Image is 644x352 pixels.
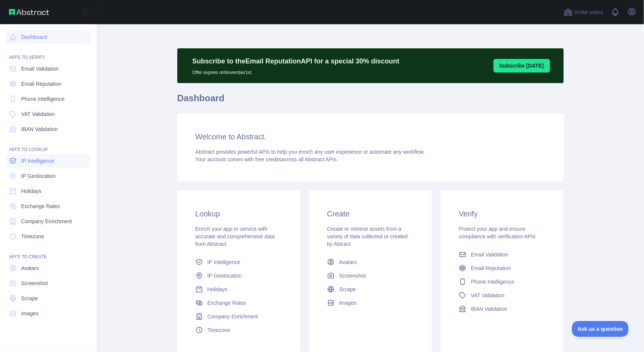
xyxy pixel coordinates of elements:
[6,215,91,228] a: Company Enrichment
[195,131,546,142] h3: Welcome to Abstract.
[456,261,548,275] a: Email Reputation
[195,208,282,219] h3: Lookup
[192,296,285,310] a: Exchange Rates
[6,137,91,153] div: API'S TO LOOKUP
[21,233,44,240] span: Timezone
[6,45,91,60] div: API'S TO VERIFY
[471,264,511,272] span: Email Reputation
[324,283,417,296] a: Scrape
[6,154,91,168] a: IP Intelligence
[456,289,548,302] a: VAT Validation
[21,125,58,133] span: IBAN Validation
[6,92,91,106] a: Phone Intelligence
[6,307,91,320] a: Images
[339,272,366,279] span: Screenshot
[207,299,246,307] span: Exchange Rates
[21,295,38,302] span: Scrape
[6,77,91,91] a: Email Reputation
[6,30,91,44] a: Dashboard
[6,62,91,76] a: Email Validation
[6,276,91,290] a: Screenshot
[195,226,275,247] span: Enrich your app or service with accurate and comprehensive data from Abstract
[459,208,545,219] h3: Verify
[195,149,425,155] span: Abstract provides powerful APIs to help you enrich any user experience or automate any workflow.
[21,172,56,180] span: IP Geolocation
[192,283,285,296] a: Holidays
[192,66,400,76] p: Offer expires on November 1st.
[324,296,417,310] a: Images
[192,255,285,269] a: IP Intelligence
[207,326,231,334] span: Timezone
[21,65,58,73] span: Email Validation
[6,122,91,136] a: IBAN Validation
[21,110,55,118] span: VAT Validation
[6,261,91,275] a: Avatars
[6,292,91,305] a: Scrape
[21,279,48,287] span: Screenshot
[339,258,357,266] span: Avatars
[459,226,535,239] span: Protect your app and ensure compliance with verification APIs
[324,255,417,269] a: Avatars
[207,286,228,293] span: Holidays
[207,272,242,279] span: IP Geolocation
[471,305,507,313] span: IBAN Validation
[21,157,54,165] span: IP Intelligence
[456,248,548,261] a: Email Validation
[339,286,356,293] span: Scrape
[471,278,514,286] span: Phone Intelligence
[6,107,91,121] a: VAT Validation
[339,299,357,307] span: Images
[21,202,60,210] span: Exchange Rates
[21,95,65,103] span: Phone Intelligence
[6,184,91,198] a: Holidays
[21,310,38,317] span: Images
[21,80,61,88] span: Email Reputation
[192,310,285,323] a: Company Enrichment
[327,226,408,247] span: Create or retrieve assets from a variety of data collected or created by Abtract
[6,230,91,243] a: Timezone
[6,169,91,183] a: IP Geolocation
[192,323,285,337] a: Timezone
[21,218,72,225] span: Company Enrichment
[177,92,564,110] h1: Dashboard
[562,6,605,18] button: Invite users
[456,275,548,289] a: Phone Intelligence
[6,245,91,260] div: API'S TO CREATE
[195,156,338,162] span: Your account comes with across all Abstract APIs.
[21,264,39,272] span: Avatars
[456,302,548,316] a: IBAN Validation
[471,292,504,299] span: VAT Validation
[327,208,413,219] h3: Create
[493,59,550,73] button: Subscribe [DATE]
[572,321,629,337] iframe: Toggle Customer Support
[192,56,400,66] p: Subscribe to the Email Reputation API for a special 30 % discount
[324,269,417,283] a: Screenshot
[9,9,49,15] img: Abstract API
[207,313,258,320] span: Company Enrichment
[574,8,603,17] span: Invite users
[21,187,41,195] span: Holidays
[6,199,91,213] a: Exchange Rates
[207,258,241,266] span: IP Intelligence
[255,156,281,162] span: free credits
[192,269,285,283] a: IP Geolocation
[471,251,508,258] span: Email Validation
